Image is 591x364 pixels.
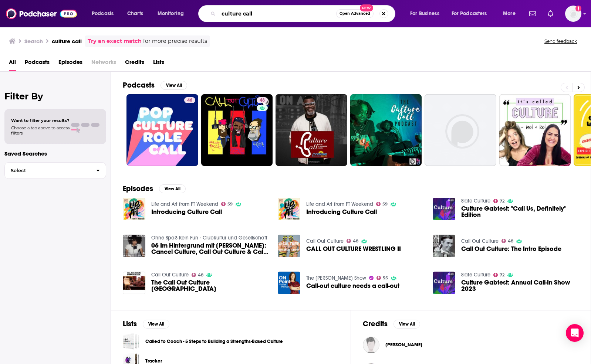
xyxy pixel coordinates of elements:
img: Introducing Culture Call [123,198,145,220]
a: 48 [257,97,268,103]
span: 72 [500,200,504,203]
img: CALL OUT CULTURE WRESTLING II [278,235,300,257]
button: View All [159,184,186,193]
button: Nate CallensNate Callens [363,333,579,357]
a: Call Out Culture [461,238,499,244]
a: 59 [376,202,388,206]
h3: culture call [52,38,82,45]
button: open menu [405,8,449,20]
div: Open Intercom Messenger [566,324,584,342]
a: CreditsView All [363,319,420,329]
a: 46 [184,97,195,103]
span: Choose a tab above to access filters. [11,125,70,136]
span: Networks [91,56,116,71]
a: 59 [221,202,233,206]
img: User Profile [565,6,581,22]
a: 48 [192,273,204,277]
h2: Lists [123,319,137,329]
img: Call Out Culture: The Intro Episode [433,235,455,257]
a: Called to Coach - 5 Steps to Building a Strengths-Based Culture [145,337,283,346]
a: CALL OUT CULTURE WRESTLING II [306,246,401,252]
img: The Call Out Culture Town Hall [123,272,145,294]
a: Slate Culture [461,198,490,204]
span: 48 [353,239,358,243]
img: Nate Callens [363,337,379,353]
a: Culture Gabfest: Annual Call-In Show 2023 [461,279,579,292]
span: 46 [187,97,192,104]
span: Introducing Culture Call [306,209,377,215]
img: Call-out culture needs a call-out [278,272,300,294]
a: 55 [376,276,388,280]
img: 06 Im Hintergrund mit Sarah Farina: Cancel Culture, Call Out Culture & Call In Culture [123,235,145,257]
span: Logged in as meaghankoppel [565,6,581,22]
div: Search podcasts, credits, & more... [205,5,402,22]
button: Send feedback [542,38,579,44]
a: 46 [126,94,198,166]
a: Ohne Spaß Kein Fun - Clubkultur und Gesellschaft [151,235,267,241]
button: Select [4,162,106,179]
a: Charts [122,8,148,20]
span: Podcasts [92,8,114,19]
h2: Credits [363,319,388,329]
button: open menu [152,8,193,20]
a: The Call Out Culture Town Hall [151,279,269,292]
a: Called to Coach - 5 Steps to Building a Strengths-Based Culture [123,333,139,350]
button: open menu [498,8,525,20]
span: For Podcasters [452,8,487,19]
button: View All [143,320,169,329]
a: Credits [125,56,144,71]
svg: Add a profile image [575,6,581,11]
a: The Alex Pierson Show [306,275,366,281]
img: Culture Gabfest: Annual Call-In Show 2023 [433,272,455,294]
button: Open AdvancedNew [336,9,374,18]
a: Introducing Culture Call [151,209,222,215]
span: 55 [383,276,388,280]
button: Show profile menu [565,6,581,22]
a: Podcasts [25,56,50,71]
span: Charts [127,8,143,19]
a: Show notifications dropdown [545,7,556,20]
span: Want to filter your results? [11,118,70,123]
span: Open Advanced [340,12,370,16]
a: Life and Art from FT Weekend [306,201,373,207]
span: New [360,4,373,11]
span: 59 [382,203,388,206]
a: Introducing Culture Call [278,198,300,220]
h2: Filter By [4,91,106,102]
p: Saved Searches [4,150,106,157]
a: Slate Culture [461,272,490,278]
a: 72 [493,273,505,277]
span: Episodes [58,56,82,71]
a: Lists [153,56,164,71]
a: Culture Gabfest: "Call Us, Definitely" Edition [461,205,579,218]
span: 59 [227,203,233,206]
span: Monitoring [158,8,184,19]
a: 48 [347,239,359,243]
span: For Business [410,8,439,19]
span: More [503,8,516,19]
a: 06 Im Hintergrund mit Sarah Farina: Cancel Culture, Call Out Culture & Call In Culture [151,242,269,255]
a: Call-out culture needs a call-out [306,283,399,289]
button: open menu [447,8,498,20]
a: Podchaser - Follow, Share and Rate Podcasts [6,7,77,21]
a: 72 [493,199,505,203]
h3: Search [24,38,43,45]
a: Call Out Culture [306,238,344,244]
a: PodcastsView All [123,81,187,90]
img: Culture Gabfest: "Call Us, Definitely" Edition [433,198,455,220]
span: 48 [508,239,513,243]
a: 48 [201,94,273,166]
